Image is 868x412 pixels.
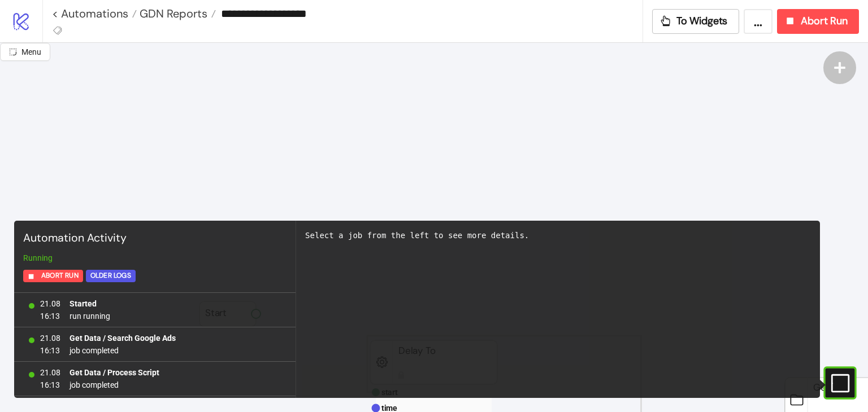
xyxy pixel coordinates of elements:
[90,269,131,282] div: Older Logs
[9,48,17,56] span: radius-bottomright
[70,334,176,343] b: Get Data / Search Google Ads
[40,344,60,357] span: 16:13
[40,310,60,322] span: 16:13
[70,379,159,391] span: job completed
[41,269,79,282] span: Abort Run
[70,299,97,308] b: Started
[137,6,207,21] span: GDN Reports
[137,8,216,19] a: GDN Reports
[52,8,137,19] a: < Automations
[40,366,60,379] span: 21.08
[23,270,83,282] button: Abort Run
[676,15,728,28] span: To Widgets
[744,9,772,34] button: ...
[19,252,291,264] div: Running
[40,297,60,310] span: 21.08
[86,270,136,282] button: Older Logs
[40,332,60,344] span: 21.08
[70,344,176,357] span: job completed
[652,9,740,34] button: To Widgets
[21,47,41,56] span: Menu
[801,15,848,28] span: Abort Run
[777,9,859,34] button: Abort Run
[19,225,291,252] div: Automation Activity
[70,310,110,322] span: run running
[305,230,811,242] div: Select a job from the left to see more details.
[70,368,159,377] b: Get Data / Process Script
[40,379,60,391] span: 16:13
